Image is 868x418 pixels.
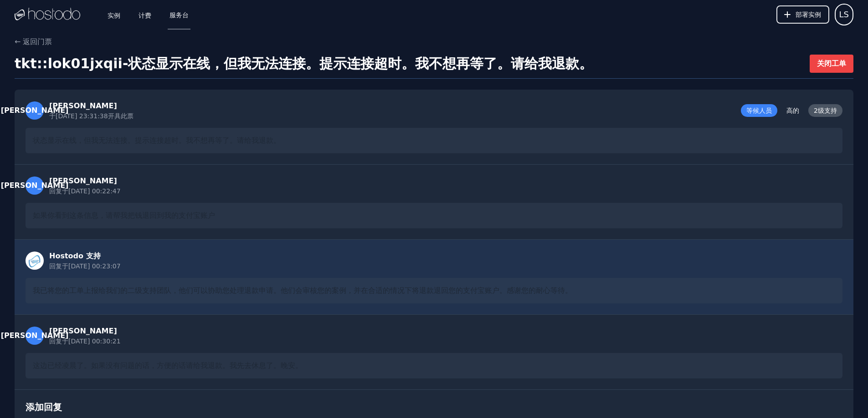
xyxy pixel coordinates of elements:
font: 服务台 [169,11,189,19]
font: 状态显示在线，但我无法连接。提示连接超时。我不想再等了。请给我退款。 [128,55,593,71]
button: 部署实例 [776,5,829,24]
font: 我已将您的工单上报给我们的二级支持团队，他们可以协助您处理退款申请。他们会审核您的案例，并在合适的情况下将退款退回您的支付宝账户。感谢您的耐心等待。 [33,286,572,295]
font: LS [839,10,849,19]
font: 回复于 [49,262,68,270]
font: [DATE] 00:23:07 [68,262,121,270]
button: ← 返回门票 [15,36,52,47]
img: 职员 [26,252,44,270]
button: 关闭工单 [810,55,853,73]
font: 如果你看到这条信息，请帮我把钱退回到我的支付宝账户 [33,211,215,220]
font: [PERSON_NAME] [49,327,117,335]
font: Hostodo 支持 [49,252,101,260]
font: 部署实例 [796,11,821,18]
font: 这边已经凌晨了。如果没有问题的话，方便的话请给我退款。我先去休息了。晚安。 [33,361,303,370]
font: 于[DATE] 23:31:38 [49,112,108,120]
font: 等候人员 [746,107,772,114]
font: 实例 [108,12,120,19]
img: 标识 [15,8,80,21]
font: 高的 [786,107,799,114]
font: 添加回复 [26,402,62,413]
font: [PERSON_NAME] [1,331,69,340]
button: 用户菜单 [835,4,853,25]
font: - [123,55,128,71]
font: [PERSON_NAME] [49,176,117,185]
font: 回复于 [49,337,68,345]
font: 状态显示在线，但我无法连接。提示连接超时。我不想再等了。请给我退款。 [33,136,281,145]
font: 开具此票 [108,112,134,120]
font: [PERSON_NAME] [49,101,117,110]
font: [PERSON_NAME] [1,181,69,190]
font: 计费 [139,12,151,19]
font: 回复于 [49,187,68,195]
font: 2级支持 [814,107,837,114]
font: 关闭工单 [817,59,846,68]
font: [DATE] 00:30:21 [68,337,121,345]
font: tkt::lok01jxqii [15,55,123,71]
font: [DATE] 00:22:47 [68,187,121,195]
font: ← 返回门票 [15,37,52,46]
font: [PERSON_NAME] [1,106,69,115]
